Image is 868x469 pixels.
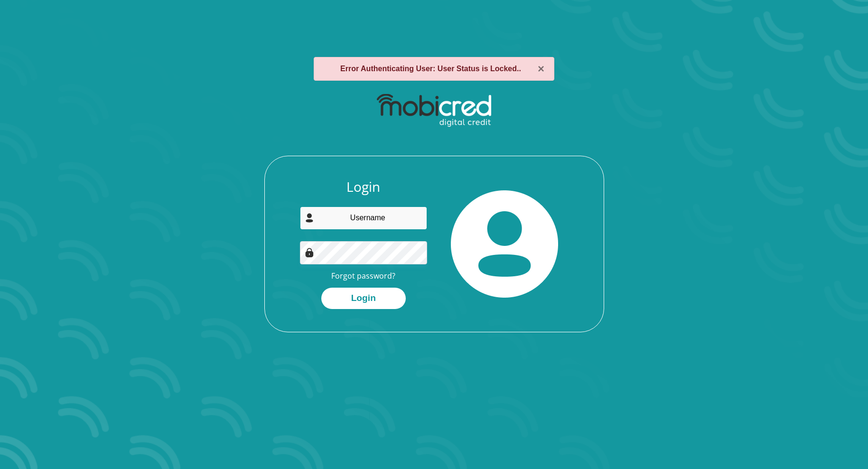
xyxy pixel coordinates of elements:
img: user-icon image [305,213,314,223]
h3: Login [300,179,427,195]
button: × [538,63,544,75]
img: mobicred logo [377,94,491,127]
img: Image [305,248,314,257]
button: Login [321,288,406,309]
a: Forgot password? [331,271,395,281]
strong: Error Authenticating User: User Status is Locked.. [340,65,521,73]
input: Username [300,206,427,230]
